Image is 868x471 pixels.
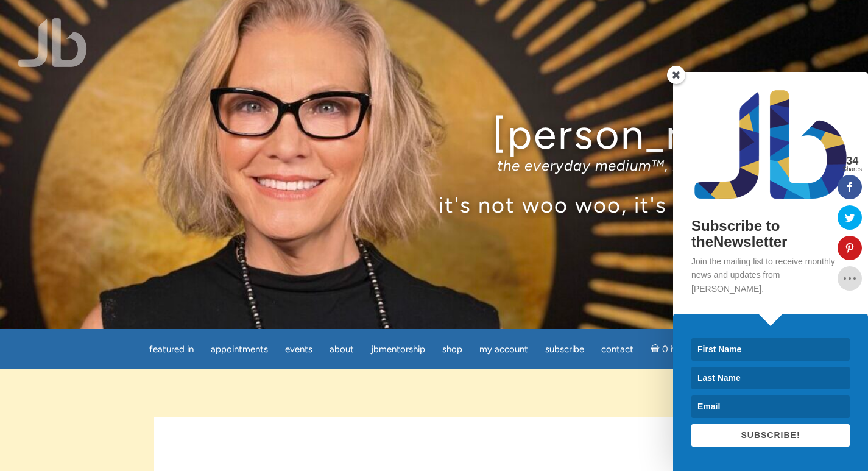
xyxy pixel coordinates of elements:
input: Last Name [691,367,850,389]
a: My Account [472,338,535,361]
p: Join the mailing list to receive monthly news and updates from [PERSON_NAME]. [691,255,850,296]
h1: [PERSON_NAME] [78,112,791,157]
span: Appointments [211,344,268,355]
a: About [322,338,361,361]
span: Shop [442,344,462,355]
button: SUBSCRIBE! [691,424,850,447]
span: My Account [479,344,528,355]
span: 34 [842,155,862,166]
a: JBMentorship [364,338,432,361]
span: featured in [149,344,194,355]
p: it's not woo woo, it's true true™ [78,191,791,218]
span: Subscribe [545,344,584,355]
span: Shares [842,166,862,172]
p: the everyday medium™, intuitive teacher [78,157,791,174]
input: First Name [691,338,850,361]
a: Shop [435,338,470,361]
span: SUBSCRIBE! [741,430,800,440]
h2: Subscribe to theNewsletter [691,218,850,250]
span: Events [285,344,312,355]
a: Events [278,338,320,361]
a: Appointments [203,338,275,361]
span: JBMentorship [371,344,425,355]
a: featured in [142,338,201,361]
span: About [330,344,354,355]
input: Email [691,395,850,418]
a: Subscribe [538,338,591,361]
img: Jamie Butler. The Everyday Medium [18,18,87,67]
